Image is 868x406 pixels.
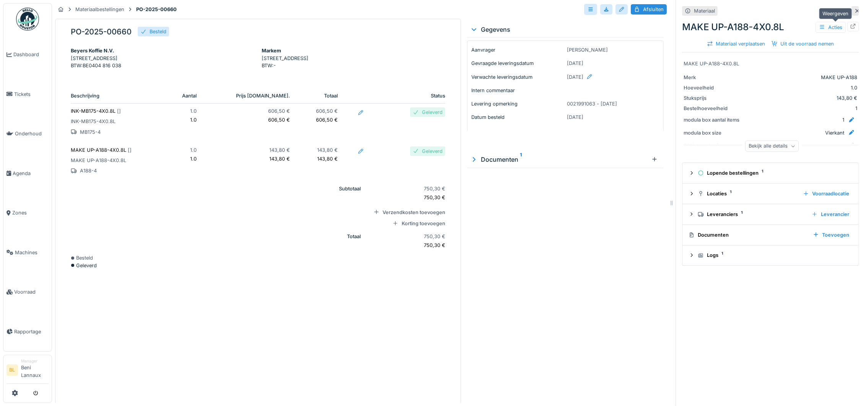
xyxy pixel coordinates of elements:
div: Geleverd [71,262,445,269]
div: Acties [816,22,846,33]
sup: 1 [520,155,522,164]
div: Besteld [150,28,166,35]
summary: Leveranciers1Leverancier [686,207,855,221]
span: [ ] [128,147,132,153]
p: INK-MB175-4X0.8L [71,107,159,115]
p: 143,80 € [302,146,338,154]
div: Documenten [470,155,648,164]
div: Weergeven [819,8,852,19]
li: Beni Lannaux [21,358,49,382]
p: 750,30 € [373,242,445,249]
p: 606,50 € [302,107,338,115]
div: Markem [262,47,445,54]
span: Tickets [14,91,49,98]
span: [ ] [117,108,121,114]
span: Zones [12,209,49,216]
p: 1.0 [171,116,197,123]
div: Bekijk alle details [745,141,799,152]
th: Beschrijving [71,88,165,104]
p: [PERSON_NAME] [567,46,660,54]
th: Totaal [71,229,367,254]
th: Status [367,88,445,104]
h5: PO-2025-00660 [71,27,132,36]
p: Datum besteld [471,114,564,121]
div: Materiaalbestellingen [75,6,124,13]
span: Machines [15,249,49,256]
p: 750,30 € [373,194,445,201]
a: Zones [3,193,52,233]
div: Bestelhoeveelheid [684,105,741,112]
th: Prijs [DOMAIN_NAME]. [203,88,296,104]
p: 750,30 € [373,233,445,240]
div: Uit de voorraad nemen [769,39,837,49]
div: Verzendkosten toevoegen [344,209,445,216]
p: Levering opmerking [471,100,564,107]
div: Vierkant [825,129,844,136]
p: 1.0 [171,155,197,162]
p: 143,80 € [302,155,338,162]
div: Beyers Koffie N.V. [71,47,254,54]
p: MB175-4 [71,128,159,136]
p: Intern commentaar [471,87,564,94]
li: BL [7,364,18,376]
p: [DATE] [567,114,660,121]
div: Materiaal verplaatsen [704,39,769,49]
th: Subtotaal [71,181,367,206]
div: MAKE UP-A188-4X0.8L [684,60,857,67]
span: Agenda [13,170,49,177]
a: Onderhoud [3,114,52,154]
p: 1.0 [171,107,197,115]
p: 143,80 € [209,146,290,154]
p: Verwachte leveringsdatum [471,73,564,81]
summary: Logs1 [686,248,855,263]
p: 143,80 € [209,155,290,162]
p: BTW : - [262,62,445,69]
span: Rapportage [14,328,49,335]
div: MAKE UP-A188 [744,74,857,81]
div: Geleverd [422,109,443,116]
div: 1 [842,116,844,123]
span: Onderhoud [15,130,49,137]
div: Locaties [698,190,797,197]
p: Aanvrager [471,46,564,54]
p: INK-MB175-4X0.8L [71,118,159,125]
div: Besteld [71,254,445,261]
a: Machines [3,233,52,273]
p: MAKE UP-A188-4X0.8L [71,157,159,164]
a: BL ManagerBeni Lannaux [7,358,49,384]
div: Hoeveelheid [684,84,741,91]
div: Lopende bestellingen [698,169,849,177]
div: 1.0 [744,84,857,91]
div: Afsluiten [631,4,667,15]
a: Rapportage [3,312,52,352]
div: Korting toevoegen [344,220,445,227]
div: Stuksprijs [684,94,741,102]
p: 606,50 € [302,116,338,123]
a: Tickets [3,75,52,114]
p: [STREET_ADDRESS] [71,55,254,62]
p: [DATE] [567,60,660,67]
a: Agenda [3,154,52,193]
div: Manager [21,358,49,364]
div: MAKE UP-A188-4X0.8L [682,20,859,34]
p: 606,50 € [209,107,290,115]
summary: Locaties1Voorraadlocatie [686,187,855,201]
summary: Lopende bestellingen1 [686,166,855,180]
div: 1 [744,105,857,112]
p: MAKE UP-A188-4X0.8L [71,146,159,154]
summary: DocumentenToevoegen [686,228,855,242]
div: Logs [698,252,849,259]
div: Merk [684,74,741,81]
th: Aantal [165,88,203,104]
strong: PO-2025-00660 [133,6,180,13]
p: 0021991063 - [DATE] [567,100,660,107]
div: Documenten [689,231,807,239]
th: Totaal [296,88,344,104]
div: Leverancier [809,209,852,219]
div: [DATE] [567,73,660,87]
p: 750,30 € [373,185,445,192]
p: BTW : BE0404 816 038 [71,62,254,69]
div: Leveranciers [698,211,806,218]
div: 143,80 € [744,94,857,102]
div: modula box size [684,129,741,136]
